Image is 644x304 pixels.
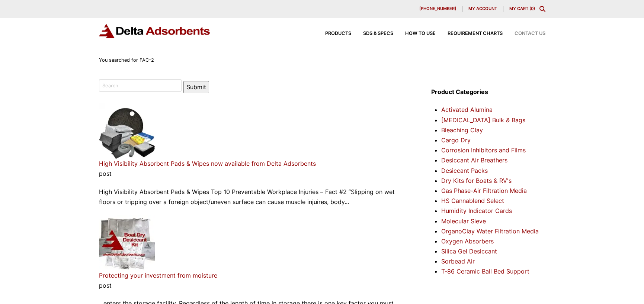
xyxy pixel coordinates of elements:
[515,31,545,36] span: Contact Us
[99,272,217,279] a: Protecting your investment from moisture
[441,126,483,134] a: Bleaching Clay
[431,87,545,97] h4: Product Categories
[363,31,393,36] span: SDS & SPECS
[405,31,436,36] span: How to Use
[441,237,494,245] a: Oxygen Absorbers
[462,6,503,12] a: My account
[441,258,475,265] a: Sorbead Air
[99,281,409,291] p: post
[441,156,507,164] a: Desiccant Air Breathers
[503,31,545,36] a: Contact Us
[441,248,497,255] a: Silica Gel Desiccant
[393,31,436,36] a: How to Use
[441,217,486,225] a: Molecular Sieve
[441,177,512,184] a: Dry Kits for Boats & RV's
[441,167,488,174] a: Desiccant Packs
[436,31,503,36] a: Requirement Charts
[325,31,351,36] span: Products
[99,169,409,179] p: post
[99,79,182,92] input: Search
[313,31,351,36] a: Products
[99,160,316,167] a: High Visibility Absorbent Pads & Wipes now available from Delta Adsorbents
[441,106,493,113] a: Activated Alumina
[441,116,525,124] a: [MEDICAL_DATA] Bulk & Bags
[351,31,393,36] a: SDS & SPECS
[99,24,211,38] img: Delta Adsorbents
[413,6,462,12] a: [PHONE_NUMBER]
[448,31,503,36] span: Requirement Charts
[441,187,527,194] a: Gas Phase-Air Filtration Media
[509,6,535,11] a: My Cart (0)
[441,197,504,204] a: HS Cannablend Select
[539,6,545,12] div: Toggle Modal Content
[419,7,456,11] span: [PHONE_NUMBER]
[99,103,155,159] img: Absorbents
[99,187,409,207] p: High Visibility Absorbent Pads & Wipes Top 10 Preventable Workplace Injuries – Fact #2 “Slipping ...
[99,57,154,63] span: You searched for FAC-2
[441,207,512,214] a: Humidity Indicator Cards
[441,227,539,235] a: OrganoClay Water Filtration Media
[531,6,534,11] span: 0
[441,136,471,144] a: Cargo Dry
[441,268,529,275] a: T-86 Ceramic Ball Bed Support
[183,81,209,93] button: Submit
[99,215,155,271] img: Boat Large Dry Kit
[441,146,526,154] a: Corrosion Inhibitors and Films
[468,7,497,11] span: My account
